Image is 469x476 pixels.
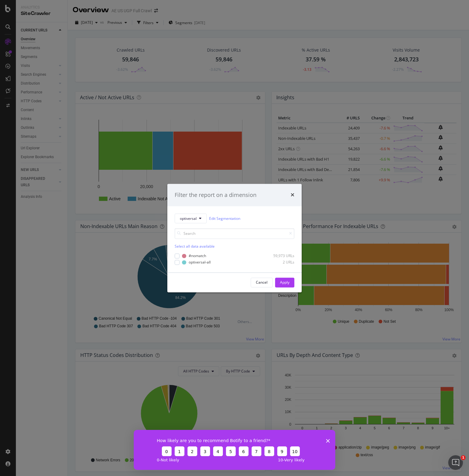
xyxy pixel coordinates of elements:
div: Select all data available [175,244,294,249]
div: Apply [280,280,289,285]
div: 2 URLs [264,260,294,265]
a: Edit Segmentation [209,215,240,222]
span: 1 [461,455,466,460]
div: modal [167,184,302,292]
button: optiversal [175,214,207,223]
div: #nomatch [189,253,206,259]
iframe: Intercom live chat [448,455,463,470]
div: 59,973 URLs [264,253,294,259]
div: Cancel [256,280,267,285]
iframe: Survey from Botify [134,430,335,470]
div: times [291,191,294,199]
input: Search [175,228,294,239]
div: Filter the report on a dimension [175,191,256,199]
span: optiversal [180,216,197,221]
button: Apply [275,278,294,287]
button: Cancel [251,278,273,287]
div: optiversal-all [189,260,211,265]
